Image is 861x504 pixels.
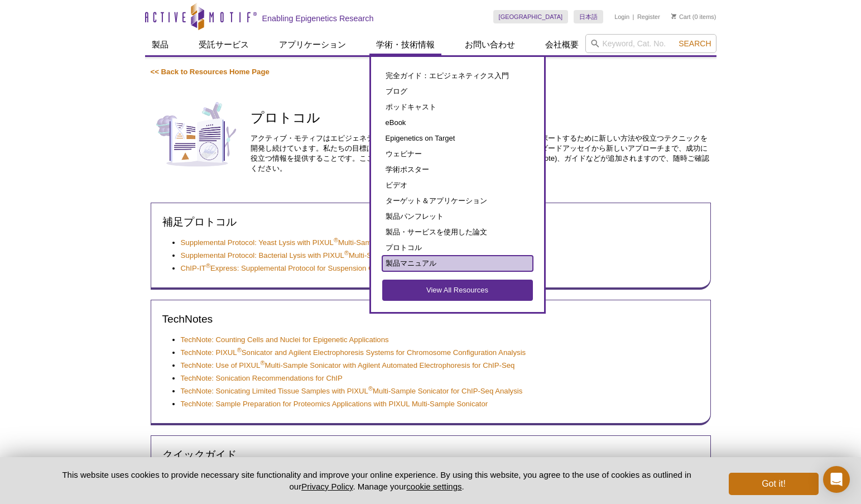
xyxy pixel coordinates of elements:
[382,68,533,84] a: 完全ガイド：エピジェネティクス入門
[637,13,660,21] a: Register
[237,347,242,353] sup: ®
[162,214,699,229] h2: 補足プロトコル
[181,348,526,358] a: TechNote: PIXUL®Sonicator and Agilent Electrophoresis Systems for Chromosome Configuration Analysis
[369,34,441,55] a: 学術・技術情報
[585,34,716,53] input: Keyword, Cat. No.
[382,162,533,177] a: 学術ポスター
[382,177,533,193] a: ビデオ
[493,10,569,23] a: [GEOGRAPHIC_DATA]
[334,237,338,243] sup: ®
[181,238,415,248] a: Supplemental Protocol: Yeast Lysis with PIXUL®Multi-Sample Sonicator
[181,251,425,261] a: Supplemental Protocol: Bacterial Lysis with PIXUL®Multi-Sample Sonicator
[162,447,699,462] h2: クイックガイド
[272,34,353,55] a: アプリケーション
[368,385,373,392] sup: ®
[206,262,210,269] sup: ®
[671,13,676,19] img: Your Cart
[574,10,603,23] a: 日本語
[633,10,634,23] li: |
[151,68,270,76] a: << Back to Resources Home Page
[729,473,818,495] button: Got it!
[458,34,522,55] a: お問い合わせ
[344,249,349,256] sup: ®
[43,469,711,492] p: This website uses cookies to provide necessary site functionality and improve your online experie...
[382,193,533,209] a: ターゲット＆アプリケーション
[382,115,533,131] a: eBook
[614,13,629,21] a: Login
[382,99,533,115] a: ポッドキャスト
[260,359,264,366] sup: ®
[823,466,850,493] div: Open Intercom Messenger
[181,361,515,371] a: TechNote: Use of PIXUL®Multi-Sample Sonicator with Agilent Automated Electrophoresis for ChIP-Seq
[382,146,533,162] a: ウェビナー
[382,280,533,301] a: View All Resources
[162,311,699,327] h2: TechNotes
[301,482,353,491] a: Privacy Policy
[671,13,691,21] a: Cart
[382,209,533,224] a: 製品パンフレット
[262,13,374,23] h2: Enabling Epigenetics Research
[671,10,716,23] li: (0 items)
[406,482,461,491] button: cookie settings
[181,335,389,345] a: TechNote: Counting Cells and Nuclei for Epigenetic Applications
[181,386,523,396] a: TechNote: Sonicating Limited Tissue Samples with PIXUL®Multi-Sample Sonicator for ChIP-Seq Analysis
[145,34,175,55] a: 製品
[151,88,243,180] img: Publications
[181,373,343,383] a: TechNote: Sonication Recommendations for ChIP
[181,263,385,273] a: ChIP-IT®Express: Supplemental Protocol for Suspension Cells
[382,256,533,271] a: 製品マニュアル
[382,240,533,256] a: プロトコル
[382,131,533,146] a: Epigenetics on Target
[251,133,710,174] p: アクティブ・モティフはエピジェネティクスのエキスパートとして、研究者の皆さまをサポートするために新しい方法や役立つテクニックを開発し続けています。私たちの目標は、エピジェネティクス解析のためのゴ...
[181,399,488,409] a: TechNote: Sample Preparation for Proteomics Applications with PIXUL Multi-Sample Sonicator
[251,111,710,127] h1: プロトコル
[679,39,711,48] span: Search
[382,224,533,240] a: 製品・サービスを使用した論文
[675,39,714,49] button: Search
[538,34,585,55] a: 会社概要
[382,84,533,99] a: ブログ
[192,34,256,55] a: 受託サービス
